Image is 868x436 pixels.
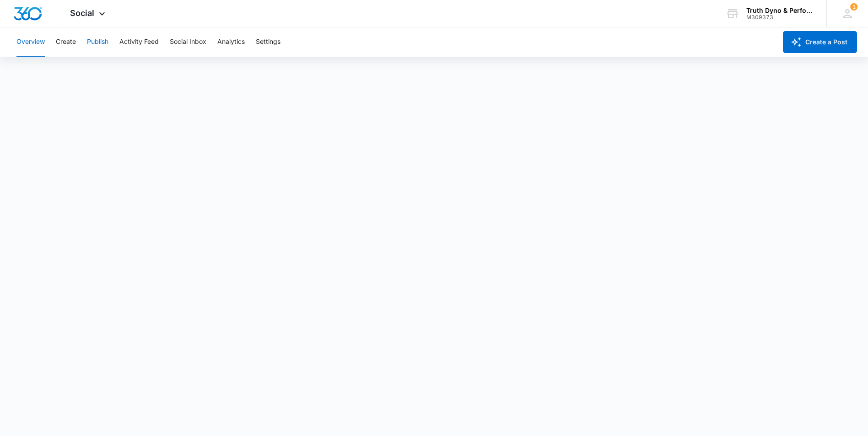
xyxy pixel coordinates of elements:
[170,27,206,57] button: Social Inbox
[16,27,45,57] button: Overview
[87,27,108,57] button: Publish
[56,27,76,57] button: Create
[850,3,857,11] div: notifications count
[783,31,857,53] button: Create a Post
[746,7,813,14] div: account name
[850,3,857,11] span: 1
[217,27,245,57] button: Analytics
[119,27,159,57] button: Activity Feed
[256,27,280,57] button: Settings
[70,8,94,18] span: Social
[746,14,813,21] div: account id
